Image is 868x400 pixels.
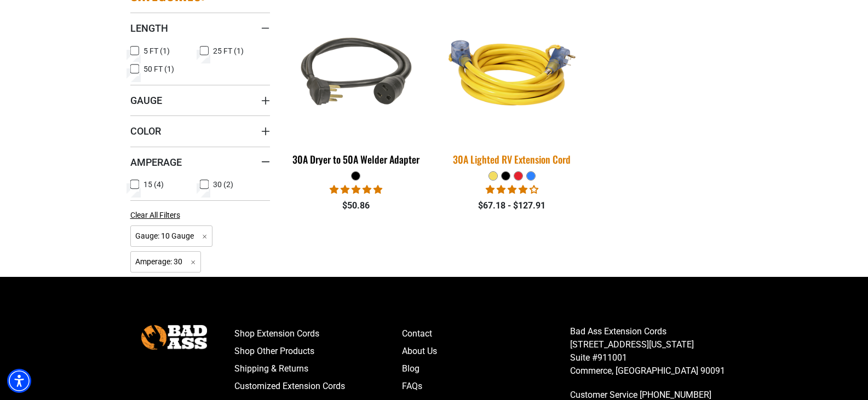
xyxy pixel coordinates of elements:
span: 30 (2) [213,181,233,188]
a: Blog [402,360,570,378]
span: 4.11 stars [486,184,538,195]
summary: Gauge [130,85,270,115]
span: 15 (4) [143,181,164,188]
a: Amperage: 30 [130,256,202,266]
img: black [287,10,425,136]
a: Shop Extension Cords [234,325,403,343]
img: Bad Ass Extension Cords [141,325,207,350]
span: Amperage: 30 [130,251,202,273]
div: 30A Lighted RV Extension Cord [442,154,582,164]
span: 5 FT (1) [143,47,170,55]
summary: Amperage [130,147,270,177]
a: Clear All Filters [130,210,185,221]
a: Contact [402,325,570,343]
span: Amperage [130,156,182,169]
a: yellow 30A Lighted RV Extension Cord [442,4,582,171]
span: Gauge [130,94,162,107]
a: Shop Other Products [234,343,403,360]
a: About Us [402,343,570,360]
span: 50 FT (1) [143,65,174,73]
a: Shipping & Returns [234,360,403,378]
img: yellow [435,3,589,143]
p: Bad Ass Extension Cords [STREET_ADDRESS][US_STATE] Suite #911001 Commerce, [GEOGRAPHIC_DATA] 90091 [570,325,738,378]
span: 25 FT (1) [213,47,244,55]
a: FAQs [402,378,570,395]
a: Gauge: 10 Gauge [130,230,213,241]
div: $50.86 [286,199,426,212]
span: 5.00 stars [330,184,382,195]
div: $67.18 - $127.91 [442,199,582,212]
span: Length [130,22,168,34]
a: black 30A Dryer to 50A Welder Adapter [286,4,426,171]
span: Gauge: 10 Gauge [130,225,213,247]
a: Customized Extension Cords [234,378,403,395]
summary: Length [130,13,270,43]
span: Clear All Filters [130,211,180,219]
div: 30A Dryer to 50A Welder Adapter [286,154,426,164]
summary: Color [130,115,270,146]
div: Accessibility Menu [7,369,31,393]
span: Color [130,125,161,137]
